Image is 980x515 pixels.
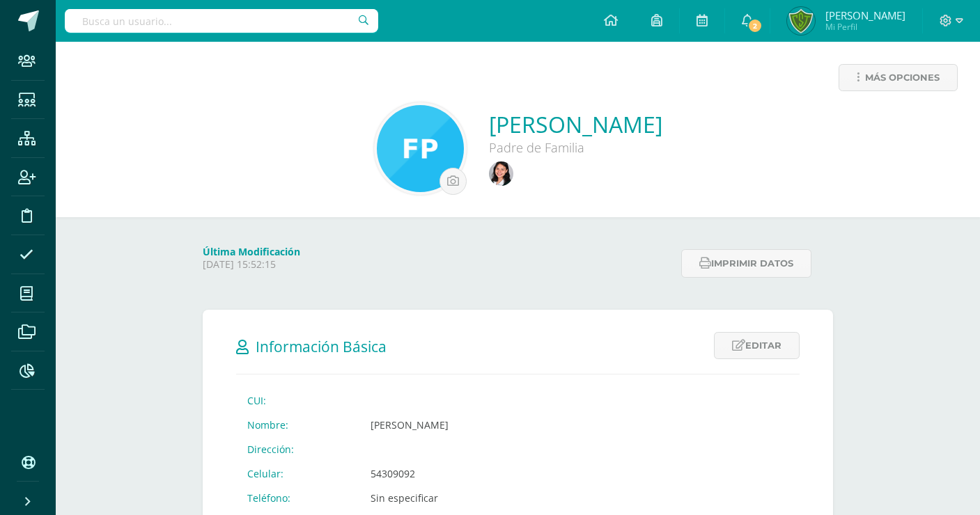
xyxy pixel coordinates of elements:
td: 54309092 [359,461,545,486]
span: Más opciones [865,65,940,90]
h4: Última Modificación [203,245,673,258]
td: CUI: [236,388,359,413]
a: Editar [714,332,800,359]
img: d465cebc6ca2363c06bc378cfce3b500.png [377,105,464,192]
span: [PERSON_NAME] [825,8,905,22]
td: [PERSON_NAME] [359,413,545,437]
img: c564390273340b8b9f28b346cc3ce984.png [489,161,513,186]
p: [DATE] 15:52:15 [203,258,673,271]
td: Sin especificar [359,486,545,510]
img: a027cb2715fc0bed0e3d53f9a5f0b33d.png [787,7,815,35]
td: Nombre: [236,413,359,437]
span: 2 [747,18,763,33]
span: Mi Perfil [825,21,905,33]
span: Información Básica [256,337,387,356]
a: Más opciones [839,64,958,91]
input: Busca un usuario... [65,9,378,33]
a: [PERSON_NAME] [489,109,662,139]
td: Teléfono: [236,486,359,510]
td: Celular: [236,461,359,486]
div: Padre de Familia [489,139,662,156]
td: Dirección: [236,437,359,461]
button: Imprimir datos [681,249,811,278]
